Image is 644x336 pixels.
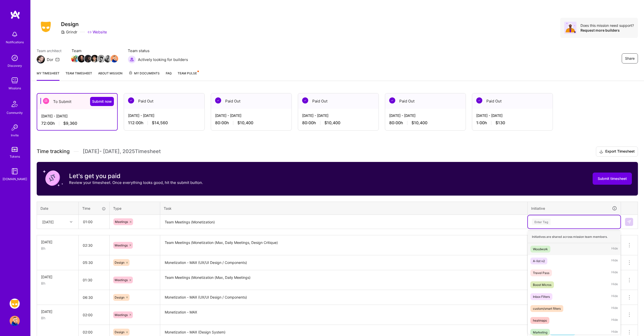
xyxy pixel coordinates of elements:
input: HH:MM [79,215,109,228]
span: Hide [611,269,618,276]
button: Submit timesheet [593,173,632,185]
a: Team Member Avatar [91,54,98,63]
div: Initiative [531,205,617,211]
a: User Avatar [8,316,21,326]
span: Hide [611,281,618,288]
div: [DATE] - [DATE] [302,113,375,118]
img: discovery [10,53,20,63]
button: Share [622,53,638,64]
img: Paid Out [389,97,395,103]
a: My Documents [129,71,160,81]
div: 72:00 h [41,121,113,126]
img: Paid Out [476,97,482,103]
input: HH:MM [79,308,109,322]
span: Hide [611,293,618,300]
img: Team Member Avatar [104,55,112,62]
img: Team Member Avatar [78,55,85,62]
div: Grindr [61,29,77,35]
span: [DATE] - [DATE] , 2025 Timesheet [83,148,161,155]
div: [DATE] [41,274,74,280]
span: $9,360 [63,121,77,126]
div: Paid Out [472,93,553,109]
a: FAQ [166,71,172,81]
img: Grindr: Design [10,299,20,309]
span: Hide [611,305,618,312]
span: Hide [611,329,618,336]
span: $10,400 [237,120,253,125]
div: heatmaps [533,318,547,323]
div: Tokens [10,154,20,159]
span: Team status [128,48,188,53]
img: Company Logo [37,20,55,34]
div: Community [7,110,23,115]
h3: Let's get you paid [69,172,203,180]
div: Time [82,206,106,211]
i: icon Chevron [70,221,72,223]
a: My timesheet [37,71,59,81]
input: HH:MM [79,291,109,304]
div: 80:00 h [389,120,462,125]
input: HH:MM [79,256,109,269]
a: Team timesheet [66,71,92,81]
span: Actively looking for builders [138,57,188,62]
a: About Mission [98,71,122,81]
h3: Design [61,21,107,27]
span: Design [115,330,124,334]
div: Travel Pass [533,270,549,276]
textarea: Team Meetings (Monetization (Max, Daily Meetings, Design Critique) [161,236,527,255]
div: Inbox Filters [533,294,550,299]
div: 8h [41,246,74,251]
img: Avatar [564,22,576,34]
img: tokens [12,147,18,152]
span: Team [72,48,118,53]
span: Share [625,56,635,61]
p: Review your timesheet. Once everything looks good, hit the submit button. [69,180,203,185]
img: Paid Out [128,97,134,103]
span: Hide [611,317,618,324]
button: Export Timesheet [596,146,638,157]
span: Submit now [92,99,112,104]
div: [DATE] - [DATE] [389,113,462,118]
div: [DATE] [41,309,74,314]
img: Team Member Avatar [111,55,118,62]
input: HH:MM [79,239,109,252]
div: [DATE] - [DATE] [476,113,549,118]
img: bell [10,29,20,39]
div: 8h [41,281,74,286]
a: Team Pulse [178,71,198,81]
div: To Submit [37,94,117,109]
img: User Avatar [10,316,20,326]
i: icon Mail [55,57,59,61]
img: Submit [627,220,631,224]
th: Type [110,202,160,215]
div: [DATE] [41,239,74,245]
div: [DOMAIN_NAME] [3,176,27,182]
div: custom/smart filters [533,306,561,311]
div: Boost Micros [533,282,551,287]
div: [DATE] [42,219,54,224]
div: [DATE] - [DATE] [215,113,287,118]
img: Actively looking for builders [128,55,136,64]
img: Paid Out [215,97,221,103]
img: Team Architect [37,55,45,64]
div: Paid Out [298,93,379,109]
span: $130 [495,120,505,125]
div: 1:00 h [476,120,549,125]
img: teamwork [10,75,20,86]
div: Request more builders [580,28,634,33]
span: Meetings [115,278,128,282]
img: To Submit [43,98,49,104]
div: Marketing [533,330,547,335]
div: 112:00 h [128,120,200,125]
div: Woodwork [533,246,548,252]
div: Paid Out [385,93,466,109]
a: Grindr: Design [8,299,21,309]
span: My Documents [129,71,160,76]
div: A-list v2 [533,258,545,264]
img: coin [43,168,63,188]
div: [DATE] - [DATE] [41,113,113,119]
span: Team Pulse [178,71,197,75]
img: Team Member Avatar [71,55,79,62]
button: Submit now [90,97,114,106]
div: 8h [41,315,74,321]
